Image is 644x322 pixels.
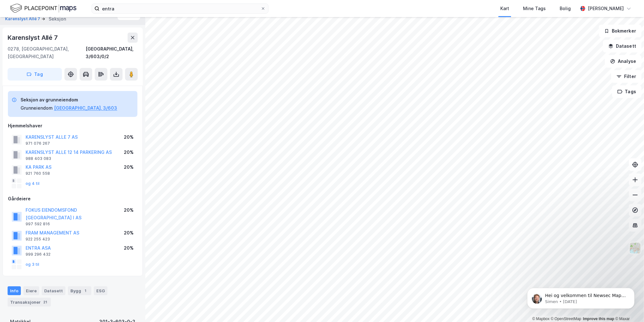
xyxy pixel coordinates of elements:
img: Z [629,242,641,254]
img: logo.f888ab2527a4732fd821a326f86c7f29.svg [10,3,76,14]
div: 997 592 816 [26,222,50,227]
div: 20% [124,149,134,156]
div: Info [8,286,21,295]
input: Søk på adresse, matrikkel, gårdeiere, leietakere eller personer [99,4,261,13]
div: Grunneiendom [21,104,53,112]
div: Seksjon av grunneiendom [21,96,117,104]
button: Analyse [605,55,641,68]
button: [GEOGRAPHIC_DATA], 3/603 [54,104,117,112]
button: Bokmerker [599,25,641,37]
div: Seksjon [49,15,66,23]
div: Hjemmelshaver [8,122,137,130]
iframe: Intercom notifications message [518,275,644,319]
div: 0278, [GEOGRAPHIC_DATA], [GEOGRAPHIC_DATA] [8,45,86,60]
div: [GEOGRAPHIC_DATA], 3/603/0/2 [86,45,138,60]
div: Bolig [560,5,571,12]
div: Transaksjoner [8,298,51,307]
button: Datasett [603,40,641,52]
div: 921 760 558 [26,171,50,176]
div: Kart [500,5,509,12]
button: Karenslyst Allé 7 [5,16,41,22]
div: 999 296 432 [26,252,51,257]
div: 20% [124,244,134,252]
div: Bygg [68,286,91,295]
div: Gårdeiere [8,195,137,203]
div: 20% [124,133,134,141]
div: 1 [82,288,89,294]
a: Mapbox [532,317,550,321]
div: Karenslyst Allé 7 [8,33,59,43]
div: [PERSON_NAME] [588,5,624,12]
div: 922 255 423 [26,237,50,242]
div: Datasett [42,286,65,295]
div: ESG [94,286,107,295]
button: Tag [8,68,62,81]
a: Improve this map [583,317,614,321]
button: Tags [612,85,641,98]
div: 20% [124,229,134,237]
a: OpenStreetMap [551,317,581,321]
div: 21 [42,299,48,305]
div: 20% [124,163,134,171]
div: Mine Tags [523,5,546,12]
div: 988 403 083 [26,156,51,161]
div: 20% [124,206,134,214]
div: Eiere [23,286,39,295]
div: 971 076 267 [26,141,50,146]
button: Filter [611,70,641,83]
